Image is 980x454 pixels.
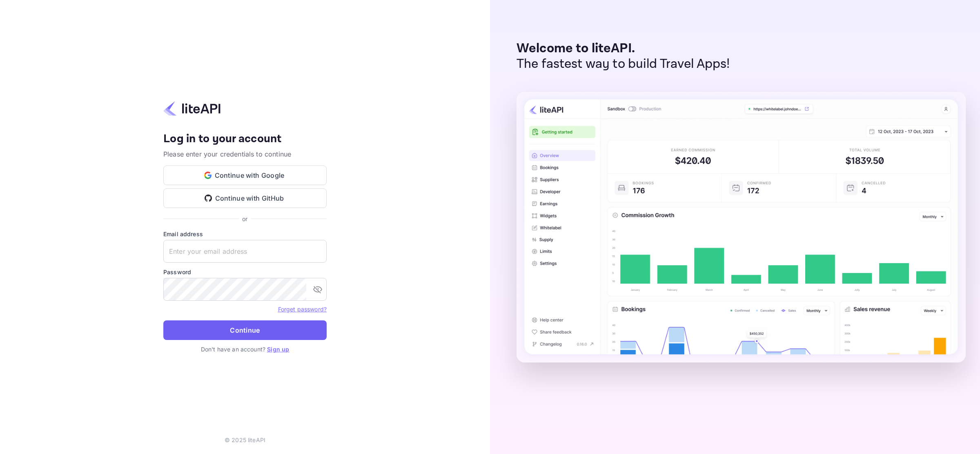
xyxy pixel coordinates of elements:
[267,346,289,353] a: Sign up
[163,165,327,185] button: Continue with Google
[163,188,327,208] button: Continue with GitHub
[163,230,327,238] label: Email address
[517,41,730,56] p: Welcome to liteAPI.
[163,240,327,263] input: Enter your email address
[163,345,327,353] p: Don't have an account?
[225,436,265,444] p: © 2025 liteAPI
[163,132,327,146] h4: Log in to your account
[163,320,327,340] button: Continue
[163,149,327,159] p: Please enter your credentials to continue
[517,92,966,362] img: liteAPI Dashboard Preview
[278,305,327,313] a: Forget password?
[310,281,326,297] button: toggle password visibility
[517,56,730,72] p: The fastest way to build Travel Apps!
[242,215,247,223] p: or
[163,268,327,276] label: Password
[278,306,327,313] a: Forget password?
[163,101,220,116] img: liteapi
